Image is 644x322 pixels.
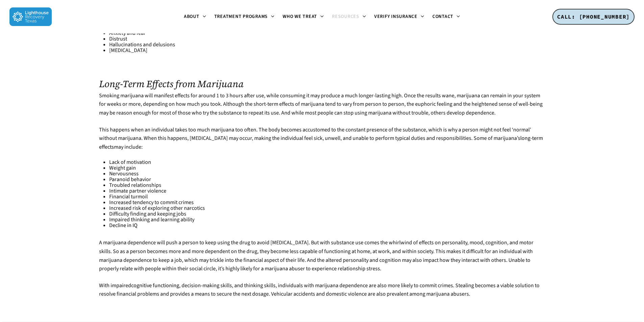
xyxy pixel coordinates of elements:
[428,14,464,20] a: Contact
[370,14,428,20] a: Verify Insurance
[109,48,545,53] li: [MEDICAL_DATA]
[109,188,545,194] li: Intimate partner violence
[99,134,543,151] a: long-term effects
[180,14,210,20] a: About
[109,36,545,42] li: Distrust
[109,194,545,200] li: Financial turmoil
[374,13,418,20] span: Verify Insurance
[131,282,179,289] a: cognitive functioning
[109,42,545,48] li: Hallucinations and delusions
[109,222,138,229] a: Decline in IQ
[99,126,545,160] p: This happens when an individual takes too much marijuana too often. The body becomes accustomed t...
[109,205,545,211] li: Increased risk of exploring other narcotics
[332,13,359,20] span: Resources
[109,177,545,182] li: Paranoid behavior
[99,92,545,126] p: Smoking marijuana will manifest effects for around 1 to 3 hours after use, while consuming it may...
[9,7,52,26] img: Lighthouse Recovery Texas
[99,281,545,299] p: With impaired , decision-making skills, and thinking skills, individuals with marijuana dependenc...
[214,13,268,20] span: Treatment Programs
[109,159,545,165] li: Lack of motivation
[557,13,630,20] span: CALL: [PHONE_NUMBER]
[99,78,545,89] h2: Long-Term Effects from Marijuana
[99,239,545,281] p: A marijuana dependence will push a person to keep using the drug to avoid [MEDICAL_DATA]. But wit...
[210,14,279,20] a: Treatment Programs
[109,217,545,223] li: Impaired thinking and learning ability
[279,14,328,20] a: Who We Treat
[109,171,545,177] li: Nervousness
[109,200,545,205] li: Increased tendency to commit crimes
[184,13,199,20] span: About
[328,14,370,20] a: Resources
[552,9,635,25] a: CALL: [PHONE_NUMBER]
[283,13,317,20] span: Who We Treat
[109,165,545,171] li: Weight gain
[432,13,453,20] span: Contact
[109,182,545,188] li: Troubled relationships
[109,211,545,217] li: Difficulty finding and keeping jobs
